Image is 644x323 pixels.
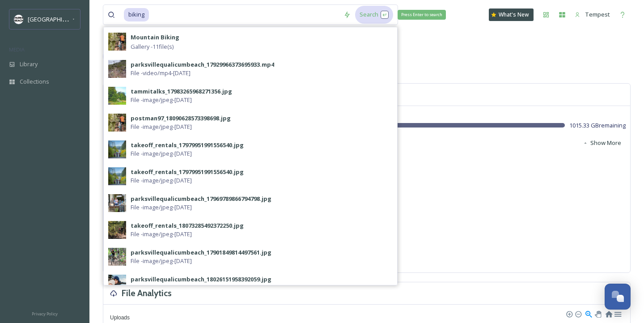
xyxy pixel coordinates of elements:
img: 4124af7c-4c7a-4795-9f2b-1809ba0302d0.jpg [108,87,126,105]
span: Gallery - 11 file(s) [131,42,174,51]
button: Show More [578,134,626,152]
img: 5bf6f508-d69e-4943-a548-b1d601980d2c.jpg [108,114,126,132]
span: File - image/jpeg - [DATE] [131,203,192,212]
img: aed63b4c-3795-436d-aa51-6435e676a403.jpg [108,194,126,212]
div: Search [355,6,393,23]
span: Collections [20,77,49,86]
div: takeoff_rentals_17979951991556540.jpg [131,141,244,149]
img: 03295a34-eb4f-446c-b54e-a7046a4fcfa2.jpg [108,221,126,239]
img: parks%20beach.jpg [14,15,23,24]
a: Privacy Policy [32,308,58,319]
h3: File Analytics [122,287,172,300]
span: Tempest [585,10,610,18]
span: File - video/mp4 - [DATE] [131,69,191,77]
img: dc5f0cee-59ac-4b23-abf0-c0b5aff43e4f.jpg [108,167,126,185]
div: takeoff_rentals_18073285492372250.jpg [131,221,244,230]
img: cc4f2259-3fbf-461c-afb3-7bd324ce1d6c.jpg [108,140,126,158]
a: What's New [489,8,534,21]
span: [GEOGRAPHIC_DATA] Tourism [28,15,108,23]
span: Library [20,60,38,68]
div: Zoom In [566,310,572,317]
span: 1015.33 GB remaining [569,121,626,130]
div: Reset Zoom [605,310,612,317]
div: parksvillequalicumbeach_17901849814497561.jpg [131,248,271,257]
div: Panning [595,311,600,316]
span: MEDIA [9,46,25,53]
span: File - image/jpeg - [DATE] [131,284,192,292]
div: takeoff_rentals_17979951991556540.jpg [131,168,244,176]
div: tammitalks_17983265968271356.jpg [131,87,232,96]
span: File - image/jpeg - [DATE] [131,257,192,265]
div: Selection Zoom [585,310,592,317]
div: parksvillequalicumbeach_17969789866794798.jpg [131,195,271,203]
span: Privacy Policy [32,311,58,317]
div: postman97_18090628573398698.jpg [131,114,231,123]
span: Uploads [103,314,130,321]
strong: Mountain Biking [131,33,179,41]
a: Tempest [570,6,614,23]
div: parksvillequalicumbeach_17929966373695933.mp4 [131,60,274,69]
span: biking [124,8,149,21]
span: File - image/jpeg - [DATE] [131,96,192,104]
button: Open Chat [605,284,631,310]
div: Zoom Out [575,310,581,317]
div: Press Enter to search [398,10,446,20]
span: File - image/jpeg - [DATE] [131,123,192,131]
div: parksvillequalicumbeach_18026151958392059.jpg [131,275,271,284]
span: File - image/jpeg - [DATE] [131,149,192,158]
img: 89b8962c-0794-4ae2-8294-3d357e691315.jpg [108,60,126,78]
img: e45459e2-92de-4b2e-85c0-fbc30b9fc0df.jpg [108,248,126,266]
img: a9a23ce6-ebed-4dc4-93e6-26cfa1889e87.jpg [108,275,126,293]
span: File - image/jpeg - [DATE] [131,230,192,238]
span: File - image/jpeg - [DATE] [131,176,192,185]
div: Menu [614,310,621,317]
img: cf77e68c-0f55-49e8-9e73-42b09c4c0c92.jpg [108,33,126,51]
